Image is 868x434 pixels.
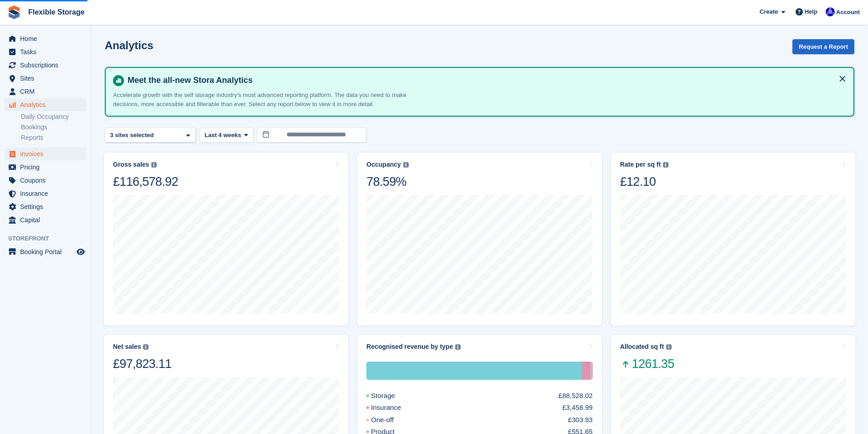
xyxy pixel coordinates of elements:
span: Invoices [20,148,75,160]
div: £303.93 [568,415,592,425]
p: Accelerate growth with the self storage industry's most advanced reporting platform. The data you... [113,91,432,108]
h2: Analytics [105,39,154,51]
button: Request a Report [792,39,854,54]
div: Insurance [366,403,423,413]
img: icon-info-grey-7440780725fd019a000dd9b08b2336e03edf1995a4989e88bcd33f0948082b44.svg [151,162,157,168]
span: Coupons [20,174,75,187]
div: Rate per sq ft [620,161,661,168]
span: Last 4 weeks [205,131,241,140]
div: 3 sites selected [108,131,157,140]
a: menu [5,32,86,45]
a: menu [5,148,86,160]
div: Net sales [113,343,141,351]
div: £3,458.99 [562,403,593,413]
button: Last 4 weeks [200,128,253,143]
span: Account [836,8,860,17]
a: menu [5,98,86,111]
div: Product [591,362,592,380]
a: menu [5,187,86,200]
img: icon-info-grey-7440780725fd019a000dd9b08b2336e03edf1995a4989e88bcd33f0948082b44.svg [663,162,668,168]
img: icon-info-grey-7440780725fd019a000dd9b08b2336e03edf1995a4989e88bcd33f0948082b44.svg [403,162,409,168]
img: Ian Petherick [826,7,835,16]
span: Insurance [20,187,75,200]
div: Storage [366,391,417,401]
a: menu [5,46,86,58]
a: menu [5,85,86,98]
a: Preview store [75,246,86,257]
span: 1261.35 [620,356,674,372]
span: Subscriptions [20,59,75,71]
div: One-off [366,415,416,425]
div: Occupancy [366,161,401,168]
a: menu [5,72,86,85]
a: Daily Occupancy [21,112,86,121]
span: Capital [20,214,75,226]
a: menu [5,161,86,174]
span: Tasks [20,46,75,58]
div: £97,823.11 [113,356,171,372]
a: menu [5,214,86,226]
span: Pricing [20,161,75,174]
span: Help [805,7,817,16]
div: £116,578.92 [113,174,178,189]
span: Booking Portal [20,245,75,258]
img: icon-info-grey-7440780725fd019a000dd9b08b2336e03edf1995a4989e88bcd33f0948082b44.svg [666,344,672,350]
div: Gross sales [113,161,149,168]
img: stora-icon-8386f47178a22dfd0bd8f6a31ec36ba5ce8667c1dd55bd0f319d3a0aa187defe.svg [7,5,21,19]
img: icon-info-grey-7440780725fd019a000dd9b08b2336e03edf1995a4989e88bcd33f0948082b44.svg [455,344,461,350]
div: £12.10 [620,174,668,189]
img: icon-info-grey-7440780725fd019a000dd9b08b2336e03edf1995a4989e88bcd33f0948082b44.svg [143,344,149,350]
div: Allocated sq ft [620,343,664,351]
span: Settings [20,200,75,213]
div: 78.59% [366,174,408,189]
a: Flexible Storage [25,5,88,20]
a: menu [5,200,86,213]
div: Storage [366,362,582,380]
span: Sites [20,72,75,85]
a: menu [5,245,86,258]
a: menu [5,59,86,71]
a: Reports [21,133,86,142]
a: menu [5,174,86,187]
span: CRM [20,85,75,98]
div: £88,528.02 [559,391,593,401]
div: One-off [591,362,591,380]
span: Analytics [20,98,75,111]
span: Create [760,7,778,16]
a: Bookings [21,123,86,132]
span: Storefront [8,234,91,243]
span: Home [20,32,75,45]
div: Recognised revenue by type [366,343,453,351]
div: Insurance [582,362,590,380]
h4: Meet the all-new Stora Analytics [124,75,846,86]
